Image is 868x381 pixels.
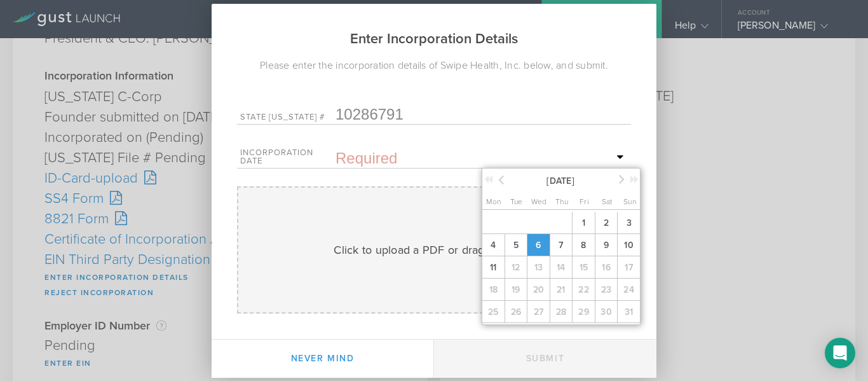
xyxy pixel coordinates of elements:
span: 4 [482,234,505,256]
span: Sun [623,197,636,206]
span: 1 [572,212,595,234]
span: [DATE] [506,172,614,189]
span: Mon [486,197,501,206]
span: Fri [580,197,589,206]
span: Tue [510,197,523,206]
div: Open Intercom Messenger [825,338,855,368]
span: 11 [482,256,505,279]
span: Wed [531,197,547,206]
span: 6 [527,234,550,256]
button: Submit [434,340,656,378]
span: 8 [572,234,595,256]
span: 10 [617,234,640,256]
div: Please enter the incorporation details of Swipe Health, Inc. below, and submit. [212,58,656,73]
label: Incorporation Date [240,149,336,168]
span: 3 [617,212,640,234]
input: Required [336,105,628,124]
label: State [US_STATE] # [240,113,336,124]
span: Thu [555,197,568,206]
button: Never mind [212,340,434,378]
span: 2 [595,212,618,234]
input: Required [336,149,628,168]
span: 9 [595,234,618,256]
span: Sat [602,197,613,206]
span: 7 [550,234,573,256]
span: 5 [505,234,527,256]
div: Click to upload a PDF or drag one here [334,242,534,258]
h2: Enter Incorporation Details [212,4,656,58]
